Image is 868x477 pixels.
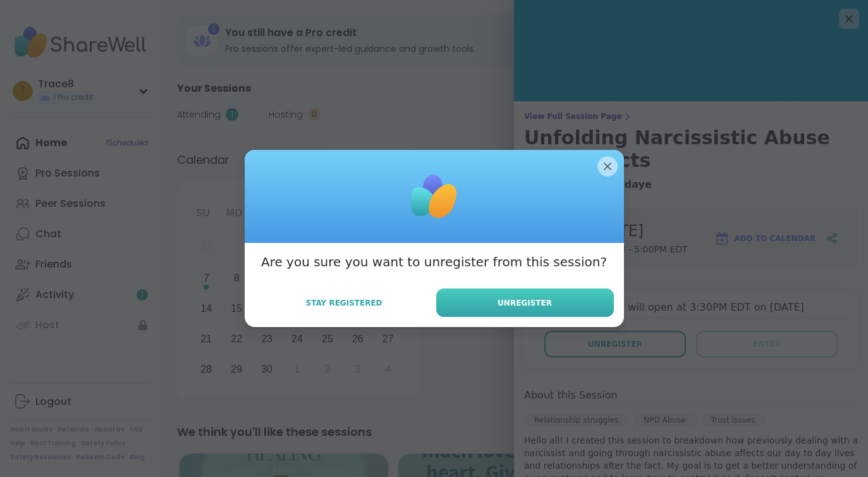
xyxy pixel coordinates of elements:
button: Unregister [436,288,614,317]
span: Unregister [498,297,552,309]
img: ShareWell Logomark [403,165,466,228]
h3: Are you sure you want to unregister from this session? [261,253,607,271]
span: Stay Registered [305,297,382,309]
button: Stay Registered [255,290,434,316]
